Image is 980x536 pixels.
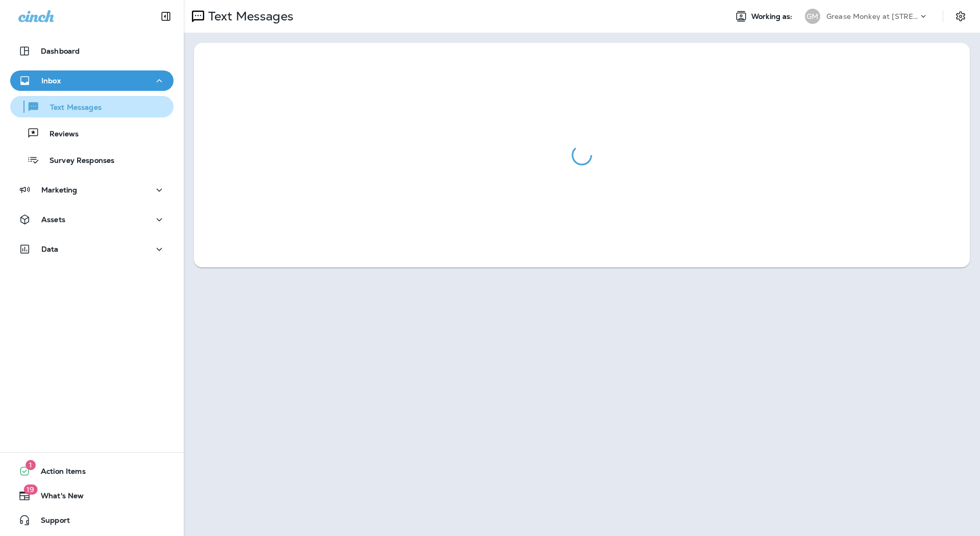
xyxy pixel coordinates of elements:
[751,12,795,21] span: Working as:
[41,77,61,85] p: Inbox
[31,467,86,479] span: Action Items
[10,149,174,170] button: Survey Responses
[10,239,174,259] button: Data
[10,485,174,506] button: 19What's New
[41,186,77,194] p: Marketing
[26,460,36,470] span: 1
[23,484,37,495] span: 19
[152,6,180,27] button: Collapse Sidebar
[40,103,102,113] p: Text Messages
[10,70,174,91] button: Inbox
[41,245,59,253] p: Data
[204,9,293,24] p: Text Messages
[826,12,918,20] p: Grease Monkey at [STREET_ADDRESS]
[10,461,174,481] button: 1Action Items
[805,9,820,24] div: GM
[951,7,970,26] button: Settings
[39,156,114,166] p: Survey Responses
[10,96,174,117] button: Text Messages
[39,130,79,139] p: Reviews
[10,41,174,61] button: Dashboard
[31,516,70,528] span: Support
[41,47,80,55] p: Dashboard
[10,180,174,200] button: Marketing
[31,492,84,504] span: What's New
[41,215,65,224] p: Assets
[10,510,174,530] button: Support
[10,209,174,230] button: Assets
[10,123,174,144] button: Reviews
